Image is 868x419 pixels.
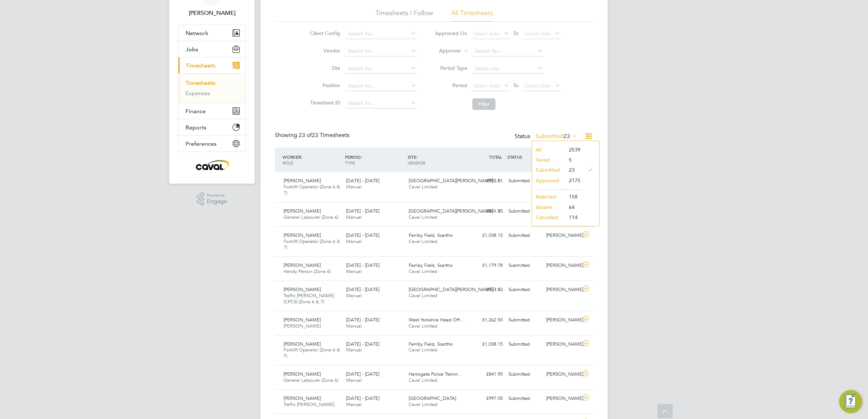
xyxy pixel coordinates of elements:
[284,371,321,377] span: [PERSON_NAME]
[308,82,340,89] label: Position
[565,212,580,222] li: 114
[308,65,340,71] label: Site
[409,323,437,329] span: Caval Limited
[346,341,379,347] span: [DATE] - [DATE]
[435,65,467,71] label: Period Type
[409,232,453,238] span: Ferriby Field, Scartho
[178,103,246,119] button: Finance
[451,9,493,22] li: All Timesheets
[489,154,502,160] span: TOTAL
[343,150,406,169] div: PERIOD
[468,260,506,272] div: £1,179.78
[543,230,581,241] div: [PERSON_NAME]
[346,262,379,268] span: [DATE] - [DATE]
[543,393,581,405] div: [PERSON_NAME]
[345,29,417,39] input: Search for...
[543,338,581,350] div: [PERSON_NAME]
[346,268,362,274] span: Manual
[186,62,216,69] span: Timesheets
[511,29,520,38] span: To
[346,238,362,244] span: Manual
[563,133,570,140] span: 23
[472,64,544,74] input: Select one
[284,377,338,383] span: General Labourer (Zone 6)
[506,393,543,405] div: Submitted
[186,80,216,86] a: Timesheets
[532,175,565,185] li: Approved
[506,150,543,163] div: STATUS
[345,46,417,56] input: Search for...
[346,395,379,401] span: [DATE] - [DATE]
[281,150,343,169] div: WORKER
[275,132,351,139] div: Showing
[346,371,379,377] span: [DATE] - [DATE]
[284,208,321,214] span: [PERSON_NAME]
[284,292,334,305] span: Traffic [PERSON_NAME] (CPCS) (Zone 6 & 7)
[409,262,453,268] span: Ferriby Field, Scartho
[532,192,565,202] li: Rejected
[536,133,577,140] label: Submitted
[284,323,321,329] span: [PERSON_NAME]
[409,268,437,274] span: Caval Limited
[543,368,581,380] div: [PERSON_NAME]
[178,57,246,73] button: Timesheets
[409,401,437,407] span: Caval Limited
[565,192,580,202] li: 158
[194,159,230,171] img: caval-logo-retina.png
[409,317,464,323] span: West Yorkshire Head Off…
[178,73,246,103] div: Timesheets
[506,368,543,380] div: Submitted
[346,317,379,323] span: [DATE] - [DATE]
[839,390,862,413] button: Engage Resource Center
[409,395,456,401] span: [GEOGRAPHIC_DATA]
[284,401,334,407] span: Traffic [PERSON_NAME]
[468,393,506,405] div: £997.05
[197,192,227,206] a: Powered byEngage
[345,98,417,108] input: Search for...
[284,317,321,323] span: [PERSON_NAME]
[565,145,580,155] li: 2539
[375,9,433,22] li: Timesheets I Follow
[515,132,579,142] div: Status
[435,30,467,37] label: Approved On
[511,81,520,90] span: To
[284,238,340,251] span: Forklift Operator (Zone 6 & 7)
[186,90,210,97] a: Expenses
[207,192,227,198] span: Powered by
[409,286,505,292] span: [GEOGRAPHIC_DATA][PERSON_NAME] - S…
[345,81,417,91] input: Search for...
[524,30,550,37] span: Select date
[468,368,506,380] div: £841.95
[506,314,543,326] div: Submitted
[524,82,550,89] span: Select date
[473,82,499,89] span: Select date
[565,175,580,185] li: 2175
[406,150,468,169] div: SITE
[284,232,321,238] span: [PERSON_NAME]
[345,160,355,166] span: TYPE
[409,347,437,353] span: Caval Limited
[178,136,246,151] button: Preferences
[346,347,362,353] span: Manual
[284,214,338,220] span: General Labourer (Zone 6)
[532,202,565,212] li: Absent
[506,230,543,241] div: Submitted
[178,119,246,135] button: Reports
[178,159,246,171] a: Go to home page
[565,165,580,175] li: 23
[308,30,340,37] label: Client Config
[565,202,580,212] li: 64
[178,25,246,41] button: Network
[543,284,581,296] div: [PERSON_NAME]
[409,292,437,299] span: Caval Limited
[416,154,418,160] span: /
[473,30,499,37] span: Select date
[284,341,321,347] span: [PERSON_NAME]
[472,98,495,110] button: Filter
[299,132,312,139] span: 23 of
[186,46,198,53] span: Jobs
[284,268,331,274] span: Handy Person (Zone 6)
[186,124,207,131] span: Reports
[308,99,340,106] label: Timesheet ID
[345,64,417,74] input: Search for...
